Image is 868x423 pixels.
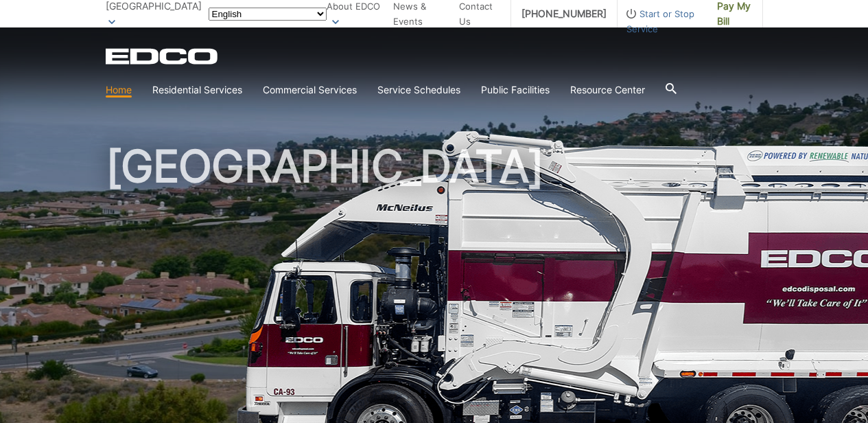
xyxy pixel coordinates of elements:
a: Home [106,82,132,98]
select: Select a language [209,8,327,21]
a: Public Facilities [481,82,550,98]
a: Service Schedules [377,82,460,98]
a: EDCD logo. Return to the homepage. [106,48,220,65]
a: Residential Services [152,82,242,98]
a: Resource Center [570,82,645,98]
a: Commercial Services [263,82,357,98]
